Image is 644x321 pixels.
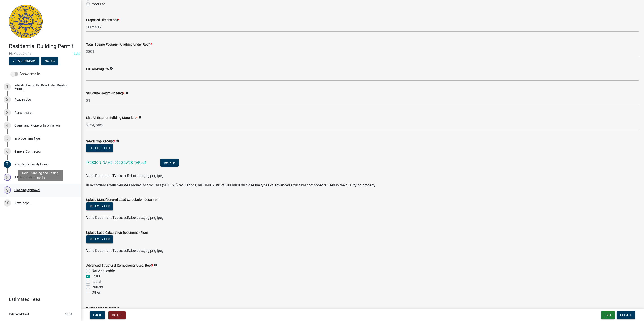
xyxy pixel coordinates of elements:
div: 4 [4,122,11,129]
label: modular [92,2,105,7]
label: Rafters [92,284,103,290]
button: Delete [160,159,179,167]
label: Not Applicable [92,268,115,274]
div: 2 [4,96,11,103]
i: info [125,91,128,94]
div: 10 [4,199,11,207]
label: Proposed Dimensions [86,19,119,22]
a: Edit [74,51,80,56]
label: Other [92,290,100,295]
span: Valid Document Types: pdf,doc,docx,jpg,png,jpeg [86,249,164,253]
div: Parcel search [14,111,33,114]
button: Exit [601,311,615,319]
div: 3 [4,109,11,116]
i: info [138,116,141,119]
wm-modal-confirm: Summary [9,59,39,63]
span: Estimated Total [9,313,29,316]
a: [PERSON_NAME] 505 SEWER TAP.pdf [86,160,146,165]
button: Select files [86,235,113,243]
div: Introduction to the Residential Building Permit [14,84,74,90]
span: Valid Document Types: pdf,doc,docx,jpg,png,jpeg [86,216,164,220]
i: info [154,264,157,267]
wm-modal-confirm: Notes [41,59,58,63]
label: Total Square Footage (Anything Under Roof) [86,43,152,46]
button: Notes [41,57,58,65]
div: Require User [14,98,32,101]
wm-modal-confirm: Edit Application Number [74,51,80,56]
div: 8 [4,174,11,181]
span: Back [93,313,101,317]
button: Void [108,311,126,319]
div: 1 [4,83,11,90]
div: Improvement Type [14,137,40,140]
div: 9 [4,186,11,194]
label: Lot Coverage % [86,68,109,71]
label: Upload Load Calculation Document - Floor [86,231,148,234]
i: info [110,67,113,70]
a: Estimated Fees [4,295,74,304]
button: View Summary [9,57,39,65]
div: Planning Approval [14,188,40,192]
label: Show emails [11,71,40,77]
label: Sewer Tap Receipt [86,140,115,143]
wm-modal-confirm: Delete Document [160,161,179,165]
div: ILP Application [14,176,35,179]
label: Advanced Structural Components Used: Roof [86,264,153,267]
div: New Single Family Home [14,163,49,166]
label: If other, please explain [86,307,119,310]
img: City of Jeffersonville, Indiana [9,5,43,38]
div: Owner and Property Information [14,124,60,127]
p: In accordance with Senate Enrolled Act No. 393 (SEA 393) regulations, all Class 2 structures must... [86,183,639,188]
span: Valid Document Types: pdf,doc,docx,jpg,png,jpeg [86,174,164,178]
label: Structure Height (in feet) [86,92,124,95]
div: General Contractor [14,150,41,153]
label: I-Joist [92,279,101,284]
label: Truss [92,274,100,279]
span: RBP-2025-318 [9,51,72,56]
div: 6 [4,148,11,155]
button: Select files [86,144,113,152]
div: 7 [4,161,11,168]
span: Update [620,313,632,317]
button: Select files [86,202,113,210]
h4: Residential Building Permit [9,43,77,50]
button: Update [617,311,635,319]
i: info [116,139,119,142]
span: $0.00 [65,313,72,316]
div: 5 [4,135,11,142]
label: List All Exterior Building Materials [86,116,137,120]
div: Role: Planning and Zoning Level 3 [18,170,63,181]
button: Back [90,311,105,319]
label: Upload Manufactured Load Calculation Document [86,198,159,201]
span: Void [112,313,119,317]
